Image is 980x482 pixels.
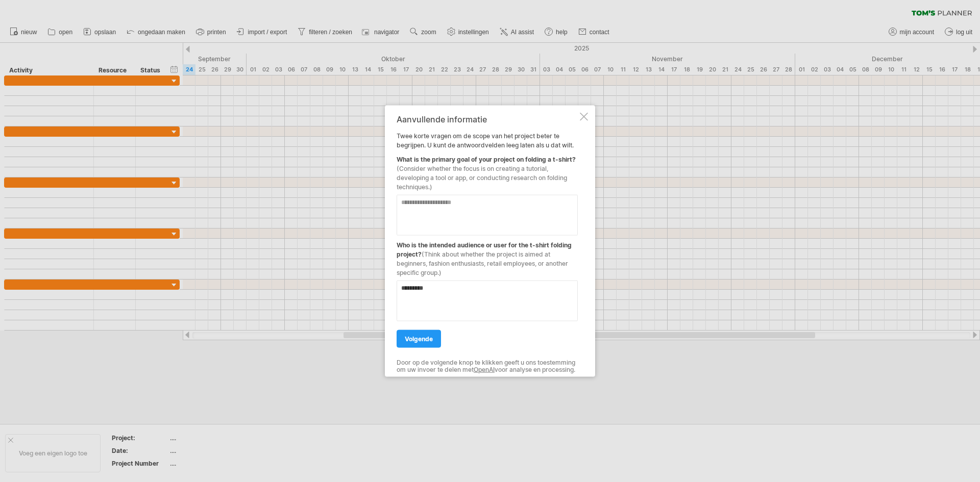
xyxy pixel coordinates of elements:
span: volgende [405,335,433,342]
a: volgende [397,329,441,347]
div: Who is the intended audience or user for the t-shirt folding project? [397,235,578,277]
div: Twee korte vragen om de scope van het project beter te begrijpen. U kunt de antwoordvelden leeg l... [397,114,578,368]
div: What is the primary goal of your project on folding a t-shirt? [397,149,578,191]
a: OpenAI [474,366,495,373]
div: Aanvullende informatie [397,114,578,123]
span: (Think about whether the project is aimed at beginners, fashion enthusiasts, retail employees, or... [397,250,568,276]
div: Door op de volgende knop te klikken geeft u ons toestemming om uw invoer te delen met voor analys... [397,359,578,373]
span: (Consider whether the focus is on creating a tutorial, developing a tool or app, or conducting re... [397,164,567,190]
